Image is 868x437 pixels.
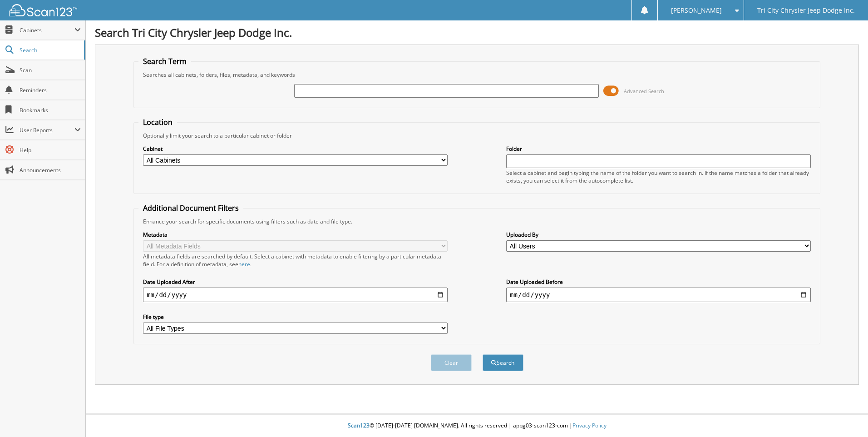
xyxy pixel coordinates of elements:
[138,71,815,79] div: Searches all cabinets, folders, files, metadata, and keywords
[348,422,370,429] span: Scan123
[20,66,81,74] span: Scan
[20,166,81,174] span: Announcements
[138,132,815,139] div: Optionally limit your search to a particular cabinet or folder
[20,126,74,134] span: User Reports
[20,146,81,154] span: Help
[138,117,177,127] legend: Location
[143,313,448,321] label: File type
[757,8,855,13] span: Tri City Chrysler Jeep Dodge Inc.
[95,25,859,40] h1: Search Tri City Chrysler Jeep Dodge Inc.
[143,145,448,153] label: Cabinet
[506,231,811,238] label: Uploaded By
[143,288,448,302] input: start
[431,354,472,371] button: Clear
[506,145,811,153] label: Folder
[9,4,77,16] img: scan123-logo-white.svg
[20,46,79,54] span: Search
[572,422,607,429] a: Privacy Policy
[506,278,811,286] label: Date Uploaded Before
[20,106,81,114] span: Bookmarks
[143,253,448,268] div: All metadata fields are searched by default. Select a cabinet with metadata to enable filtering b...
[138,218,815,225] div: Enhance your search for specific documents using filters such as date and file type.
[506,169,811,184] div: Select a cabinet and begin typing the name of the folder you want to search in. If the name match...
[483,354,523,371] button: Search
[823,393,868,437] iframe: Chat Widget
[624,88,664,94] span: Advanced Search
[138,203,243,213] legend: Additional Document Filters
[138,56,191,66] legend: Search Term
[20,86,81,94] span: Reminders
[20,26,74,34] span: Cabinets
[506,288,811,302] input: end
[86,415,868,437] div: © [DATE]-[DATE] [DOMAIN_NAME]. All rights reserved | appg03-scan123-com |
[238,260,250,268] a: here
[143,278,448,286] label: Date Uploaded After
[671,8,722,13] span: [PERSON_NAME]
[143,231,448,238] label: Metadata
